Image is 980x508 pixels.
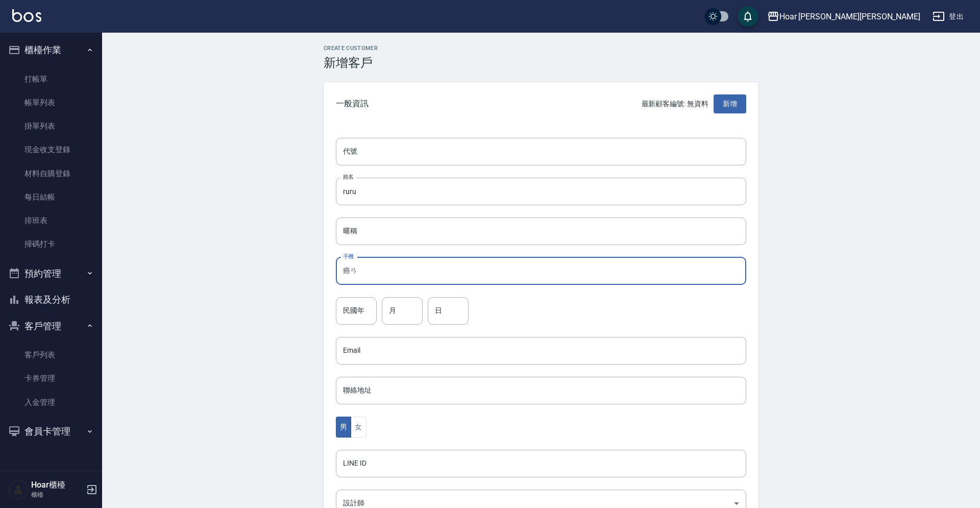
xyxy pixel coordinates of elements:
[779,10,920,23] div: Hoar [PERSON_NAME][PERSON_NAME]
[4,232,98,256] a: 掃碼打卡
[763,6,924,27] button: Hoar [PERSON_NAME][PERSON_NAME]
[4,418,98,445] button: 會員卡管理
[928,7,968,26] button: 登出
[343,173,354,181] label: 姓名
[4,260,98,287] button: 預約管理
[336,417,351,438] button: 男
[714,94,746,113] button: 新增
[4,37,98,63] button: 櫃檯作業
[343,253,354,260] label: 手機
[4,367,98,390] a: 卡券管理
[4,391,98,414] a: 入金管理
[4,114,98,138] a: 掛單列表
[31,490,83,499] p: 櫃檯
[4,313,98,340] button: 客戶管理
[31,480,83,490] h5: Hoar櫃檯
[4,185,98,209] a: 每日結帳
[336,99,369,109] span: 一般資訊
[324,45,758,52] h2: Create Customer
[4,286,98,313] button: 報表及分析
[4,91,98,114] a: 帳單列表
[12,9,41,22] img: Logo
[351,417,366,438] button: 女
[4,138,98,161] a: 現金收支登錄
[4,67,98,91] a: 打帳單
[4,162,98,185] a: 材料自購登錄
[642,99,708,109] p: 最新顧客編號: 無資料
[4,343,98,367] a: 客戶列表
[8,479,29,500] img: Person
[324,56,758,70] h3: 新增客戶
[738,6,758,27] button: save
[4,209,98,232] a: 排班表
